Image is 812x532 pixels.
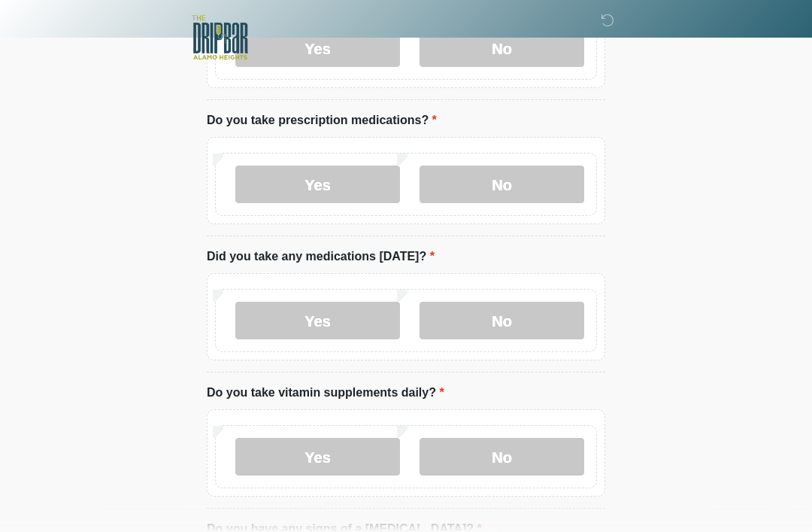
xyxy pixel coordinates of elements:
label: Did you take any medications [DATE]? [207,248,435,266]
label: Yes [235,439,400,476]
label: No [420,439,584,476]
label: No [420,166,584,204]
img: The DRIPBaR - Alamo Heights Logo [192,11,248,65]
label: Yes [235,166,400,204]
label: Do you take vitamin supplements daily? [207,385,444,403]
label: No [420,302,584,340]
label: Do you take prescription medications? [207,112,437,130]
label: Yes [235,302,400,340]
